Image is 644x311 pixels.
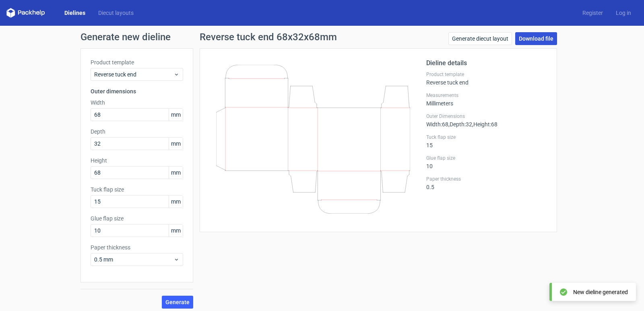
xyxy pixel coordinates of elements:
[426,155,547,169] div: 10
[169,224,183,237] span: mm
[92,9,140,17] a: Diecut layouts
[162,296,193,309] button: Generate
[169,167,183,179] span: mm
[91,157,183,165] label: Height
[58,9,92,17] a: Dielines
[91,58,183,66] label: Product template
[80,32,563,42] h1: Generate new dieline
[169,138,183,150] span: mm
[91,87,183,95] h3: Outer dimensions
[94,70,173,78] span: Reverse tuck end
[169,109,183,121] span: mm
[91,214,183,222] label: Glue flap size
[91,185,183,194] label: Tuck flap size
[91,128,183,136] label: Depth
[426,71,547,86] div: Reverse tuck end
[169,196,183,208] span: mm
[426,176,547,190] div: 0.5
[426,176,547,182] label: Paper thickness
[426,71,547,78] label: Product template
[426,134,547,140] label: Tuck flap size
[426,58,547,68] h2: Dieline details
[448,32,512,45] a: Generate diecut layout
[576,9,609,17] a: Register
[200,32,337,42] h1: Reverse tuck end 68x32x68mm
[165,299,190,305] span: Generate
[573,288,628,296] div: New dieline generated
[426,92,547,107] div: Millimeters
[91,243,183,251] label: Paper thickness
[426,134,547,148] div: 15
[426,92,547,99] label: Measurements
[91,99,183,107] label: Width
[426,121,448,128] span: Width : 68
[426,155,547,161] label: Glue flap size
[609,9,638,17] a: Log in
[426,113,547,119] label: Outer Dimensions
[472,121,497,128] span: , Height : 68
[94,255,173,264] span: 0.5 mm
[448,121,472,128] span: , Depth : 32
[515,32,557,45] a: Download file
